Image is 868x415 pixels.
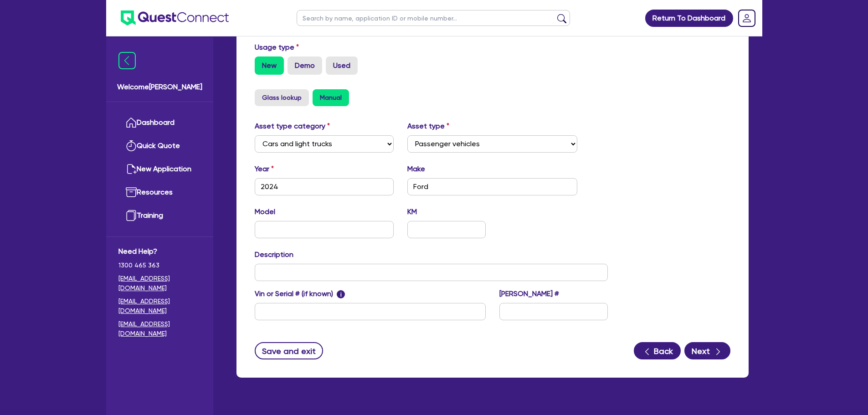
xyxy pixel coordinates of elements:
button: Back [634,342,681,359]
a: Resources [118,181,201,204]
label: Asset type category [255,121,330,132]
a: [EMAIL_ADDRESS][DOMAIN_NAME] [118,274,201,293]
span: i [337,290,345,298]
img: icon-menu-close [118,52,136,69]
label: Vin or Serial # (if known) [255,288,345,299]
a: Training [118,204,201,227]
button: Glass lookup [255,89,309,106]
span: Welcome [PERSON_NAME] [117,82,202,92]
input: Search by name, application ID or mobile number... [297,10,570,26]
button: Save and exit [255,342,324,359]
img: quest-connect-logo-blue [121,10,229,26]
label: Year [255,164,274,174]
label: Description [255,249,293,260]
img: resources [126,187,137,198]
label: Asset type [407,121,449,132]
a: Dashboard [118,111,201,134]
img: quick-quote [126,140,137,151]
a: Dropdown toggle [735,6,759,30]
span: 1300 465 363 [118,261,201,270]
a: New Application [118,158,201,181]
label: Demo [288,56,322,75]
label: Used [326,56,358,75]
label: New [255,56,284,75]
button: Next [684,342,730,359]
button: Manual [313,89,349,106]
img: training [126,210,137,221]
label: KM [407,206,417,217]
a: [EMAIL_ADDRESS][DOMAIN_NAME] [118,319,201,338]
label: Model [255,206,275,217]
a: Return To Dashboard [645,10,733,27]
img: new-application [126,164,137,174]
a: Quick Quote [118,134,201,158]
label: Usage type [255,42,299,53]
label: Make [407,164,425,174]
label: [PERSON_NAME] # [499,288,559,299]
a: [EMAIL_ADDRESS][DOMAIN_NAME] [118,297,201,316]
span: Need Help? [118,246,201,257]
